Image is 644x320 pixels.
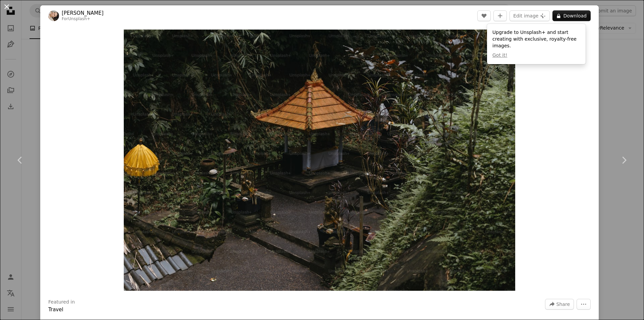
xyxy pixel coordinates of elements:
[62,10,104,16] a: [PERSON_NAME]
[48,299,75,306] h3: Featured in
[487,24,586,64] div: Upgrade to Unsplash+ and start creating with exclusive, royalty-free images.
[604,128,644,192] a: Next
[124,30,515,291] button: Zoom in on this image
[124,30,515,291] img: A small wooden structure in the middle of a forest
[493,10,507,21] button: Add to Collection
[545,299,574,310] button: Share this image
[492,52,507,59] button: Got it!
[556,299,570,309] span: Share
[48,307,63,313] a: Travel
[48,10,59,21] img: Go to Polina Kuzovkova's profile
[509,10,550,21] button: Edit image
[62,16,104,22] div: For
[68,16,90,21] a: Unsplash+
[477,10,491,21] button: Like
[577,299,591,310] button: More Actions
[552,10,591,21] button: Download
